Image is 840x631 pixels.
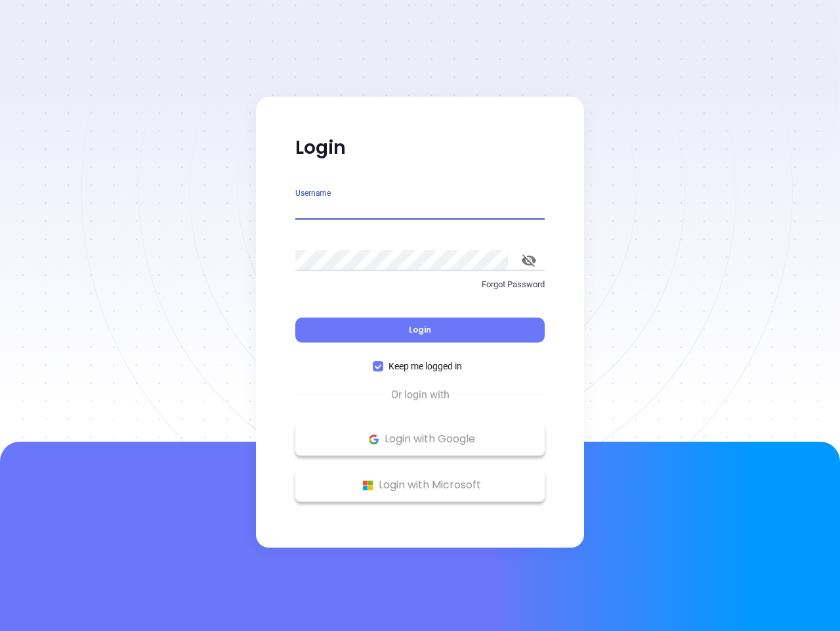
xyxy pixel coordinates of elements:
[295,189,331,197] label: Username
[383,359,467,373] span: Keep me logged in
[385,387,456,403] span: Or login with
[302,429,538,449] p: Login with Google
[295,469,545,502] button: Microsoft Logo Login with Microsoft
[302,475,538,495] p: Login with Microsoft
[409,324,431,335] span: Login
[295,278,545,291] p: Forgot Password
[366,431,382,448] img: Google Logo
[295,317,545,342] button: Login
[360,477,376,494] img: Microsoft Logo
[295,136,545,160] p: Login
[295,423,545,456] button: Google Logo Login with Google
[295,278,545,302] a: Forgot Password
[513,245,545,276] button: toggle password visibility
